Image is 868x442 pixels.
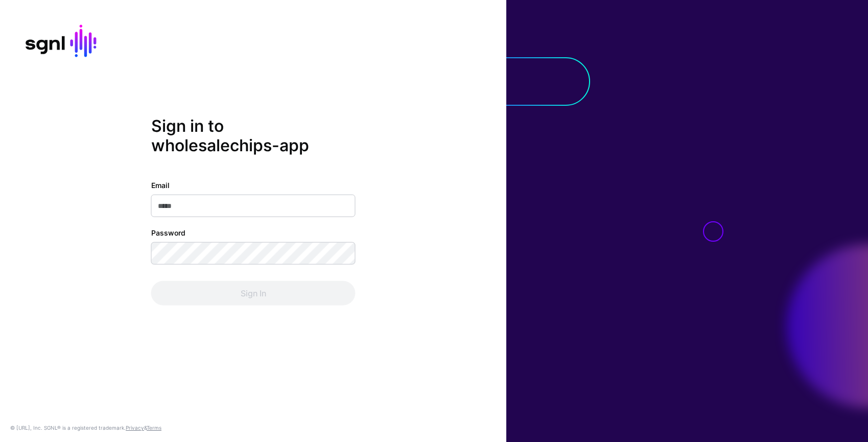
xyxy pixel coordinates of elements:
[126,425,144,431] a: Privacy
[151,116,356,155] h2: Sign in to wholesalechips-app
[10,424,161,432] div: © [URL], Inc. SGNL® is a registered trademark. &
[147,425,161,431] a: Terms
[151,227,185,238] label: Password
[151,180,170,191] label: Email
